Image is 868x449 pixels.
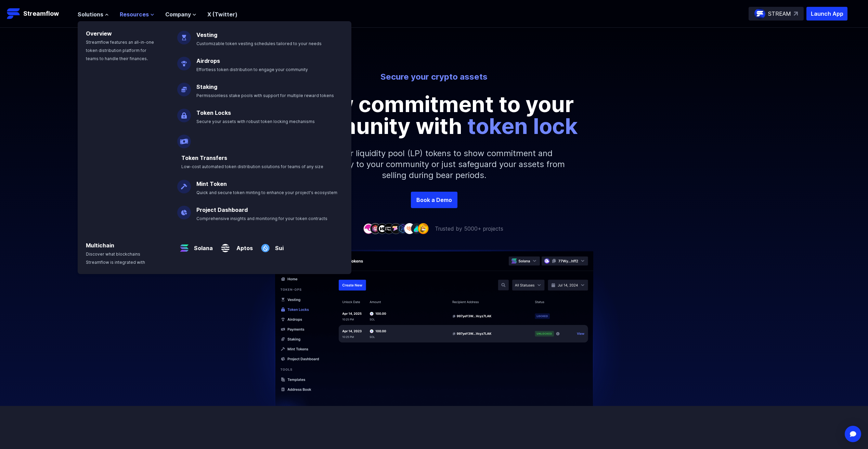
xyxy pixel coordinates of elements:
[196,57,220,64] a: Airdrops
[411,223,422,234] img: company-8
[384,223,394,234] img: company-4
[363,223,374,234] img: company-1
[86,251,145,265] span: Discover what blockchains Streamflow is integrated with
[196,67,308,72] span: Effortless token distribution to engage your community
[418,223,429,234] img: company-9
[397,223,408,234] img: company-6
[7,7,71,21] a: Streamflow
[280,93,588,137] p: Show commitment to your community with
[370,223,381,234] img: company-2
[181,154,227,161] a: Token Transfers
[390,223,401,234] img: company-5
[177,77,191,96] img: Staking
[411,192,457,208] a: Book a Demo
[196,83,217,90] a: Staking
[806,7,847,21] button: Launch App
[754,8,765,19] img: streamflow-logo-circle.png
[196,41,322,46] span: Customizable token vesting schedules tailored to your needs
[749,7,804,21] a: STREAM
[196,109,231,116] a: Token Locks
[218,236,232,255] img: Aptos
[768,10,791,18] p: STREAM
[177,200,191,219] img: Project Dashboard
[165,10,196,18] button: Company
[177,174,191,193] img: Mint Token
[86,242,114,249] a: Multichain
[23,9,59,18] p: Streamflow
[404,223,415,234] img: company-7
[177,25,191,44] img: Vesting
[287,137,581,192] p: Lock your liquidity pool (LP) tokens to show commitment and transparency to your community or jus...
[207,11,237,18] a: X (Twitter)
[78,10,109,18] button: Solutions
[86,40,154,61] span: Streamflow features an all-in-one token distribution platform for teams to handle their finances.
[258,236,272,255] img: Sui
[181,164,323,169] span: Low-cost automated token distribution solutions for teams of any size
[196,180,227,187] a: Mint Token
[467,113,578,139] span: token lock
[196,216,327,221] span: Comprehensive insights and monitoring for your token contracts
[177,236,191,255] img: Solana
[196,206,248,213] a: Project Dashboard
[196,119,315,124] span: Secure your assets with robust token locking mechanisms
[177,51,191,70] img: Airdrops
[7,7,21,21] img: Streamflow Logo
[245,71,624,82] p: Secure your crypto assets
[177,129,191,148] img: Payroll
[239,250,629,423] img: Hero Image
[845,426,861,442] div: Open Intercom Messenger
[86,30,112,37] a: Overview
[435,224,503,233] p: Trusted by 5000+ projects
[196,31,217,38] a: Vesting
[78,10,103,18] span: Solutions
[196,93,334,98] span: Permissionless stake pools with support for multiple reward tokens
[191,239,213,252] a: Solana
[232,239,253,252] a: Aptos
[377,223,388,234] img: company-3
[272,239,284,252] a: Sui
[794,12,798,16] img: top-right-arrow.svg
[196,190,337,195] span: Quick and secure token minting to enhance your project's ecosystem
[120,10,154,18] button: Resources
[177,103,191,122] img: Token Locks
[165,10,191,18] span: Company
[120,10,149,18] span: Resources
